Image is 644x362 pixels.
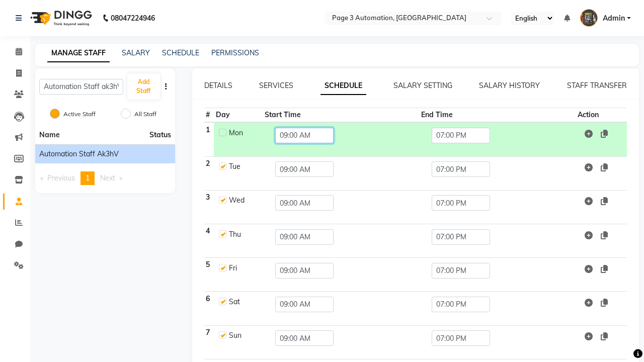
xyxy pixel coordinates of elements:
th: Day [214,108,263,123]
a: SERVICES [259,81,293,90]
th: 6 [204,292,214,325]
th: Action [576,108,627,123]
th: # [204,108,214,123]
a: SALARY HISTORY [479,81,540,90]
span: Next [100,173,115,183]
img: Admin [580,9,598,27]
span: Previous [47,173,75,183]
a: SALARY SETTING [393,81,452,90]
a: STAFF TRANSFER [567,81,627,90]
a: DETAILS [204,81,232,90]
nav: Pagination [35,171,175,185]
a: MANAGE STAFF [47,44,110,62]
div: Fri [229,263,258,274]
a: SALARY [122,48,150,57]
label: Active Staff [63,110,96,119]
span: Name [39,130,60,139]
th: End Time [420,108,576,123]
div: Tue [229,161,258,172]
span: Automation Staff ak3hV [39,149,119,159]
div: Thu [229,229,258,240]
a: PERMISSIONS [211,48,259,57]
div: Mon [229,128,258,138]
div: Sat [229,297,258,307]
span: Status [149,130,171,140]
th: 5 [204,258,214,292]
th: 2 [204,156,214,190]
input: Search Staff [39,79,123,95]
span: 1 [86,173,90,183]
button: Add Staff [127,73,160,100]
img: logo [26,4,95,32]
th: Start Time [263,108,420,123]
a: SCHEDULE [162,48,199,57]
th: 7 [204,325,214,359]
th: 3 [204,190,214,224]
th: 1 [204,122,214,156]
th: 4 [204,224,214,257]
div: Wed [229,195,258,206]
b: 08047224946 [111,4,155,32]
a: SCHEDULE [320,77,366,95]
label: All Staff [134,110,156,119]
span: Admin [603,13,625,24]
div: Sun [229,330,258,341]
